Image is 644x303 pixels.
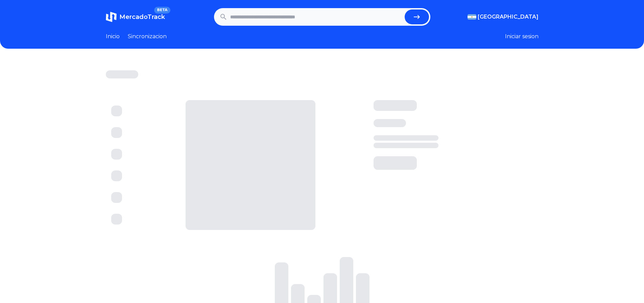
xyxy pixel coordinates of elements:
[478,13,539,21] span: [GEOGRAPHIC_DATA]
[468,13,539,21] button: [GEOGRAPHIC_DATA]
[505,32,539,41] button: Iniciar sesion
[106,11,117,22] img: MercadoTrack
[119,13,165,21] span: MercadoTrack
[128,32,167,41] a: Sincronizacion
[154,7,170,14] span: BETA
[106,11,165,22] a: MercadoTrackBETA
[106,32,120,41] a: Inicio
[468,14,476,20] img: Argentina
